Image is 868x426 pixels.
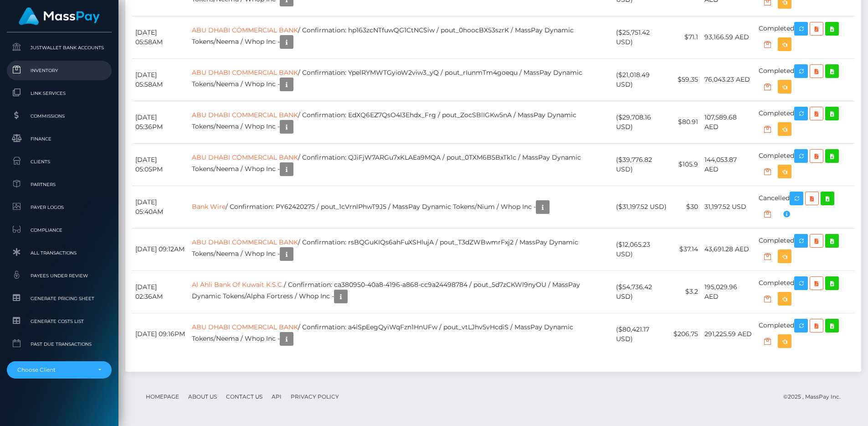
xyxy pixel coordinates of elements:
[189,58,613,101] td: / Confirmation: YpelRYMWTGyioW2viw3_yQ / pout_rIunmTm4goequ / MassPay Dynamic Tokens/Neema / Whop...
[755,143,854,186] td: Completed
[613,270,670,313] td: ($54,736.42 USD)
[701,186,755,228] td: 31,197.52 USD
[189,313,613,355] td: / Confirmation: a4iSpEegQyiWqFzn1HnUFw / pout_vtLJhv5vHcdiS / MassPay Dynamic Tokens/Neema / Whop...
[7,129,112,149] a: Finance
[192,26,298,34] a: ABU DHABI COMMERCIAL BANK
[701,58,755,101] td: 76,043.23 AED
[701,143,755,186] td: 144,053.87 AED
[185,390,221,404] a: About Us
[132,186,189,228] td: [DATE] 05:40AM
[701,16,755,58] td: 93,166.59 AED
[287,390,343,404] a: Privacy Policy
[670,228,701,270] td: $37.14
[189,101,613,143] td: / Confirmation: EdXQ6EZ7QsO4l3Ehdx_Frg / pout_ZocSBlIGKw5nA / MassPay Dynamic Tokens/Neema / Whop...
[132,16,189,58] td: [DATE] 05:58AM
[192,111,298,119] a: ABU DHABI COMMERCIAL BANK
[7,83,112,103] a: Link Services
[10,316,108,327] span: Generate Costs List
[701,270,755,313] td: 195,029.96 AED
[10,111,108,121] span: Commissions
[132,143,189,186] td: [DATE] 05:05PM
[670,143,701,186] td: $105.9
[7,243,112,263] a: All Transactions
[192,202,226,210] a: Bank Wire
[10,134,108,144] span: Finance
[10,65,108,76] span: Inventory
[613,101,670,143] td: ($29,708.16 USD)
[10,339,108,349] span: Past Due Transactions
[189,186,613,228] td: / Confirmation: PY62420275 / pout_1cVrnlPhwT9J5 / MassPay Dynamic Tokens/Nium / Whop Inc -
[222,390,266,404] a: Contact Us
[132,270,189,313] td: [DATE] 02:36AM
[10,88,108,99] span: Link Services
[268,390,285,404] a: API
[192,323,298,331] a: ABU DHABI COMMERCIAL BANK
[10,156,108,167] span: Clients
[7,334,112,354] a: Past Due Transactions
[189,16,613,58] td: / Confirmation: hp163zcNTfuwQG1CtNCSiw / pout_0hoocBX53szrK / MassPay Dynamic Tokens/Neema / Whop...
[783,392,847,402] div: © 2025 , MassPay Inc.
[7,289,112,308] a: Generate Pricing Sheet
[132,101,189,143] td: [DATE] 05:36PM
[132,58,189,101] td: [DATE] 05:58AM
[670,101,701,143] td: $80.91
[613,228,670,270] td: ($12,065.23 USD)
[755,228,854,270] td: Completed
[192,281,284,289] a: Al Ahli Bank Of Kuwait K.S.C.
[192,238,298,246] a: ABU DHABI COMMERCIAL BANK
[701,101,755,143] td: 107,589.68 AED
[142,390,183,404] a: Homepage
[17,366,91,374] div: Choose Client
[670,270,701,313] td: $3.2
[189,270,613,313] td: / Confirmation: ca380950-40a8-4196-a868-cc9a24498784 / pout_5d7zCKWl9nyOU / MassPay Dynamic Token...
[7,361,112,379] button: Choose Client
[755,58,854,101] td: Completed
[701,228,755,270] td: 43,691.28 AED
[10,270,108,281] span: Payees under Review
[189,143,613,186] td: / Confirmation: QJiFjW7ARGu7xKLAEa9MQA / pout_0TXM6B5BxTk1c / MassPay Dynamic Tokens/Neema / Whop...
[7,197,112,217] a: Payer Logos
[755,186,854,228] td: Cancelled
[7,106,112,126] a: Commissions
[19,7,100,25] img: MassPay Logo
[10,293,108,304] span: Generate Pricing Sheet
[670,186,701,228] td: $30
[701,313,755,355] td: 291,225.59 AED
[755,16,854,58] td: Completed
[613,58,670,101] td: ($21,018.49 USD)
[10,42,108,53] span: JustWallet Bank Accounts
[613,186,670,228] td: ($31,197.52 USD)
[613,16,670,58] td: ($25,751.42 USD)
[7,220,112,240] a: Compliance
[613,313,670,355] td: ($80,421.17 USD)
[670,16,701,58] td: $71.1
[189,228,613,270] td: / Confirmation: rsBQGuKIQs6ahFuXSHlujA / pout_T3dZWBwmrFxj2 / MassPay Dynamic Tokens/Neema / Whop...
[755,270,854,313] td: Completed
[192,68,298,77] a: ABU DHABI COMMERCIAL BANK
[7,266,112,286] a: Payees under Review
[10,225,108,235] span: Compliance
[7,38,112,57] a: JustWallet Bank Accounts
[613,143,670,186] td: ($39,776.82 USD)
[755,313,854,355] td: Completed
[192,153,298,161] a: ABU DHABI COMMERCIAL BANK
[10,202,108,213] span: Payer Logos
[132,228,189,270] td: [DATE] 09:12AM
[132,313,189,355] td: [DATE] 09:16PM
[7,312,112,331] a: Generate Costs List
[670,58,701,101] td: $59.35
[7,152,112,171] a: Clients
[10,179,108,190] span: Partners
[7,61,112,80] a: Inventory
[10,248,108,258] span: All Transactions
[755,101,854,143] td: Completed
[670,313,701,355] td: $206.75
[7,175,112,194] a: Partners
